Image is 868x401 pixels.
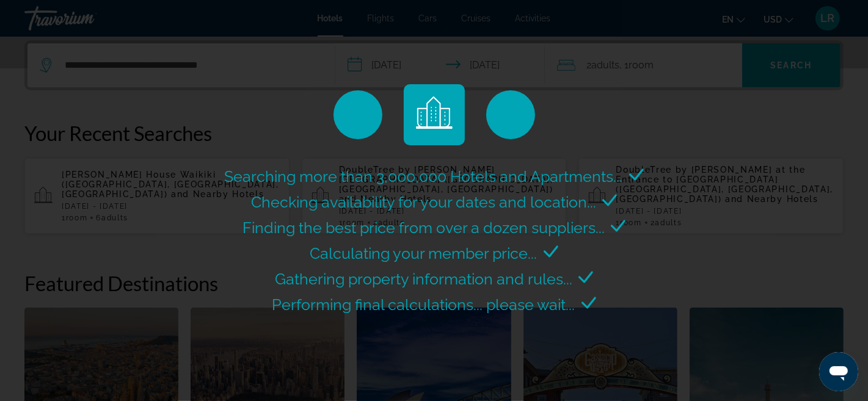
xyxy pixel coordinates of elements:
span: Finding the best price from over a dozen suppliers... [243,219,605,237]
span: Searching more than 3,000,000 Hotels and Apartments... [225,167,623,186]
span: Gathering property information and rules... [275,270,572,288]
span: Checking availability for your dates and location... [251,193,596,211]
iframe: Button to launch messaging window [819,352,858,391]
span: Calculating your member price... [310,244,538,262]
span: Performing final calculations... please wait... [272,295,575,314]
